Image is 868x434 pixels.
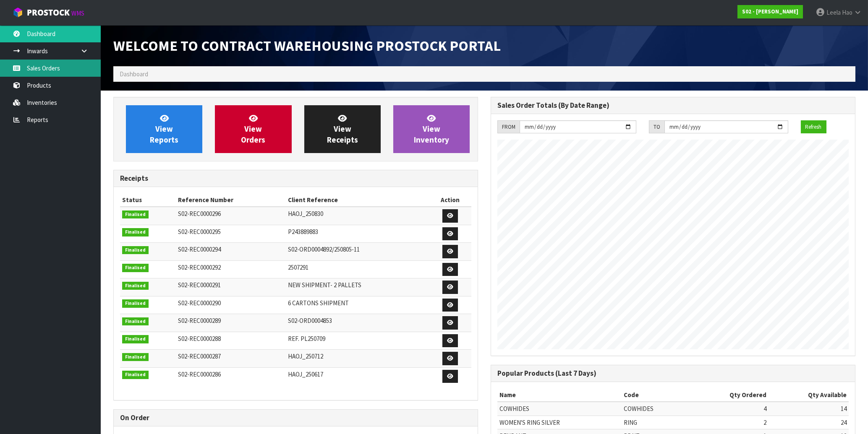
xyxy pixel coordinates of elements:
span: Finalised [122,317,149,326]
h3: On Order [120,414,471,422]
span: Hao [842,8,852,16]
span: Finalised [122,264,149,272]
span: S02-REC0000290 [178,299,221,307]
span: HAOJ_250712 [288,352,323,360]
th: Status [120,193,176,207]
span: P243889883 [288,228,318,236]
span: S02-REC0000289 [178,317,221,325]
a: ViewReceipts [304,105,381,153]
th: Name [497,388,622,402]
span: Leela [826,8,841,16]
span: REF. PL250709 [288,335,325,343]
span: Finalised [122,211,149,219]
td: WOMEN'S RING SILVER [497,416,622,429]
span: S02-REC0000296 [178,210,221,218]
span: Finalised [122,335,149,343]
span: Finalised [122,353,149,361]
div: TO [649,120,664,134]
a: ViewOrders [215,105,291,153]
span: View Inventory [414,113,449,145]
span: Finalised [122,246,149,255]
span: S02-REC0000286 [178,370,221,378]
span: Dashboard [120,70,148,78]
span: Finalised [122,228,149,236]
span: S02-REC0000288 [178,335,221,343]
span: S02-REC0000292 [178,263,221,271]
span: S02-REC0000294 [178,245,221,253]
a: ViewReports [126,105,202,153]
span: View Reports [150,113,178,145]
span: View Receipts [327,113,358,145]
span: S02-ORD0004853 [288,317,332,325]
a: ViewInventory [393,105,470,153]
th: Reference Number [176,193,286,207]
span: 6 CARTONS SHIPMENT [288,299,349,307]
td: 14 [769,402,849,416]
span: Welcome to Contract Warehousing ProStock Portal [113,36,501,55]
td: 4 [691,402,769,416]
h3: Popular Products (Last 7 Days) [497,369,849,377]
span: S02-REC0000291 [178,281,221,289]
td: RING [622,416,692,429]
span: Finalised [122,282,149,290]
span: S02-REC0000287 [178,352,221,360]
span: HAOJ_250617 [288,370,323,378]
span: HAOJ_250830 [288,210,323,218]
span: ProStock [27,7,70,18]
small: WMS [71,9,84,17]
span: View Orders [241,113,265,145]
span: S02-ORD0004892/250805-11 [288,245,360,253]
span: Finalised [122,299,149,308]
td: 2 [691,416,769,429]
td: COWHIDES [622,402,692,416]
th: Action [429,193,471,207]
span: S02-REC0000295 [178,228,221,236]
strong: S02 - [PERSON_NAME] [742,8,798,15]
img: cube-alt.png [13,7,23,18]
td: COWHIDES [497,402,622,416]
th: Qty Available [769,388,849,402]
th: Client Reference [286,193,429,207]
button: Refresh [801,120,826,134]
span: NEW SHIPMENT- 2 PALLETS [288,281,361,289]
h3: Receipts [120,174,471,182]
span: Finalised [122,371,149,379]
h3: Sales Order Totals (By Date Range) [497,101,849,109]
th: Qty Ordered [691,388,769,402]
th: Code [622,388,692,402]
span: 2507291 [288,263,309,271]
td: 24 [769,416,849,429]
div: FROM [497,120,520,134]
